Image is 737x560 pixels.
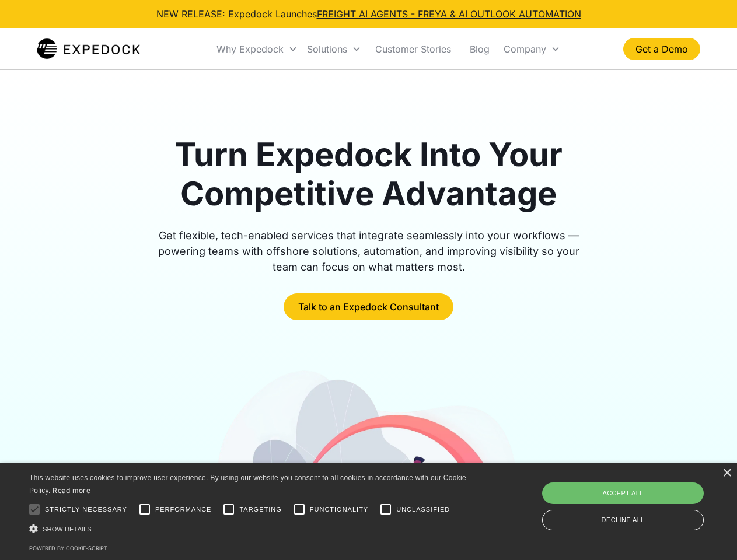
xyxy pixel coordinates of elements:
[543,434,737,560] iframe: Chat Widget
[43,526,92,533] span: Show details
[366,29,460,69] a: Customer Stories
[29,545,107,551] a: Powered by cookie-script
[499,29,565,69] div: Company
[460,29,499,69] a: Blog
[53,486,90,495] a: Read more
[145,228,593,275] div: Get flexible, tech-enabled services that integrate seamlessly into your workflows — powering team...
[156,7,581,21] div: NEW RELEASE: Expedock Launches
[307,43,347,55] div: Solutions
[302,29,366,69] div: Solutions
[317,8,581,20] a: FREIGHT AI AGENTS - FREYA & AI OUTLOOK AUTOMATION
[284,293,453,320] a: Talk to an Expedock Consultant
[29,474,466,495] span: This website uses cookies to improve user experience. By using our website you consent to all coo...
[212,29,302,69] div: Why Expedock
[29,523,470,535] div: Show details
[216,43,284,55] div: Why Expedock
[145,135,593,213] h1: Turn Expedock Into Your Competitive Advantage
[239,505,281,514] span: Targeting
[37,37,140,61] img: Expedock Logo
[37,37,140,61] a: home
[155,505,212,514] span: Performance
[310,505,368,514] span: Functionality
[504,43,546,55] div: Company
[45,505,127,514] span: Strictly necessary
[396,505,450,514] span: Unclassified
[623,38,700,60] a: Get a Demo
